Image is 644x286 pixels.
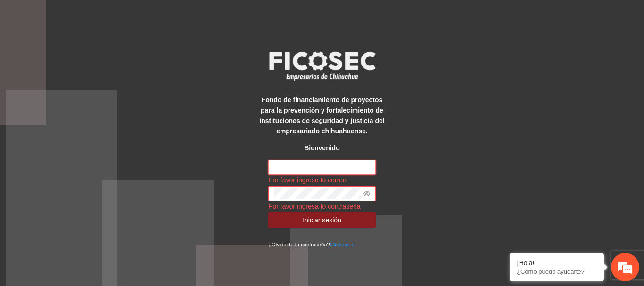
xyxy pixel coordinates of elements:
[517,259,597,267] div: ¡Hola!
[259,96,384,135] strong: Fondo de financiamiento de proyectos para la prevención y fortalecimiento de instituciones de seg...
[363,190,370,197] span: eye-invisible
[303,215,341,225] span: Iniciar sesión
[517,268,597,275] p: ¿Cómo puedo ayudarte?
[49,48,158,60] div: Chatee con nosotros ahora
[268,201,376,212] div: Por favor ingresa to contraseña
[155,5,177,27] div: Minimizar ventana de chat en vivo
[55,91,130,186] span: Estamos en línea.
[268,212,376,228] button: Iniciar sesión
[268,242,353,247] small: ¿Olvidaste tu contraseña?
[330,242,353,247] a: Click aqui
[5,188,180,221] textarea: Escriba su mensaje y pulse “Intro”
[268,175,376,185] div: Por favor ingresa to correo
[304,144,339,152] strong: Bienvenido
[263,49,381,83] img: logo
